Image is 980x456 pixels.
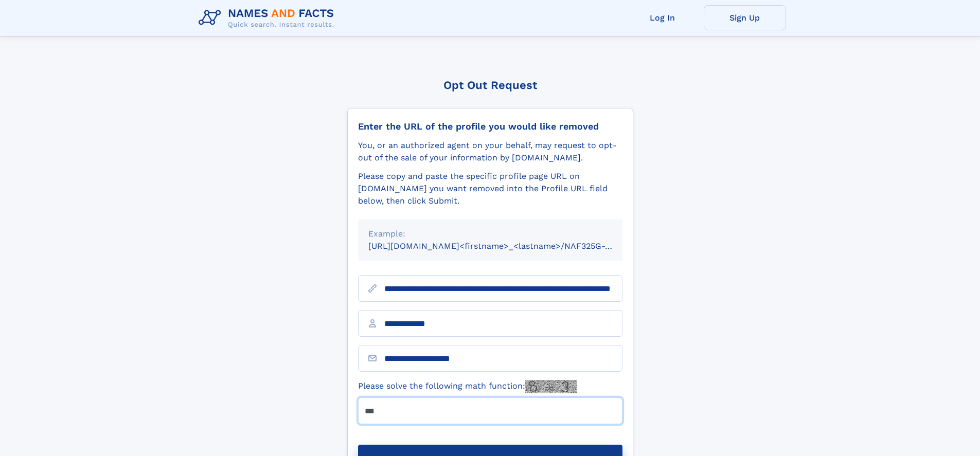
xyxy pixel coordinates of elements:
label: Please solve the following math function: [358,380,577,393]
div: Example: [368,228,612,240]
img: Logo Names and Facts [194,4,343,32]
div: Opt Out Request [347,79,633,92]
a: Log In [621,5,704,30]
div: Enter the URL of the profile you would like removed [358,121,622,132]
div: Please copy and paste the specific profile page URL on [DOMAIN_NAME] you want removed into the Pr... [358,170,622,207]
div: You, or an authorized agent on your behalf, may request to opt-out of the sale of your informatio... [358,139,622,164]
small: [URL][DOMAIN_NAME]<firstname>_<lastname>/NAF325G-xxxxxxxx [368,241,642,251]
a: Sign Up [704,5,786,30]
